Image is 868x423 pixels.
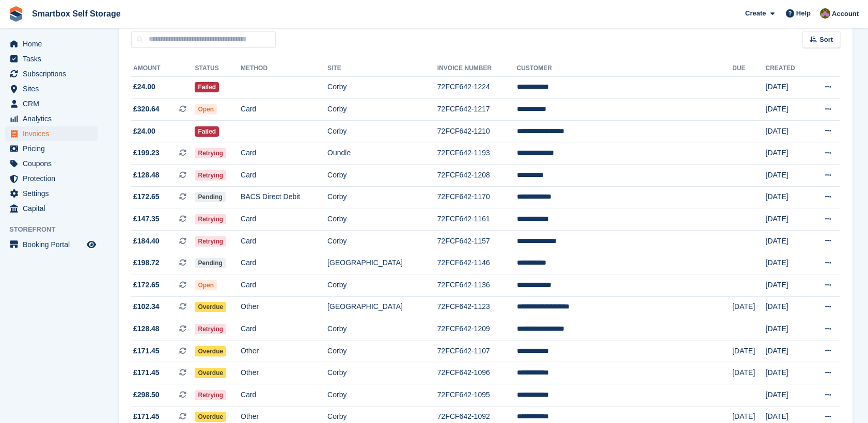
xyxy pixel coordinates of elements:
[241,60,327,77] th: Method
[241,296,327,318] td: Other
[241,165,327,187] td: Card
[195,280,217,290] span: Open
[241,274,327,297] td: Card
[327,165,437,187] td: Corby
[765,208,808,231] td: [DATE]
[437,362,517,384] td: 72FCF642-1096
[765,252,808,274] td: [DATE]
[133,389,160,400] span: £298.50
[195,214,226,224] span: Retrying
[437,99,517,121] td: 72FCF642-1217
[765,318,808,340] td: [DATE]
[5,201,98,216] a: menu
[5,156,98,171] a: menu
[9,224,103,235] span: Storefront
[85,238,98,251] a: Preview store
[327,384,437,406] td: Corby
[327,318,437,340] td: Corby
[241,208,327,231] td: Card
[5,186,98,201] a: menu
[133,280,160,290] span: £172.65
[327,274,437,297] td: Corby
[437,165,517,187] td: 72FCF642-1208
[820,8,830,19] img: Kayleigh Devlin
[23,37,85,51] span: Home
[819,35,833,45] span: Sort
[732,362,765,384] td: [DATE]
[437,274,517,297] td: 72FCF642-1136
[195,126,219,137] span: Failed
[832,9,859,19] span: Account
[241,340,327,362] td: Other
[133,214,160,224] span: £147.35
[437,318,517,340] td: 72FCF642-1209
[195,412,226,422] span: Overdue
[765,186,808,208] td: [DATE]
[133,148,160,158] span: £199.23
[437,208,517,231] td: 72FCF642-1161
[796,8,811,19] span: Help
[23,52,85,66] span: Tasks
[437,252,517,274] td: 72FCF642-1146
[327,142,437,165] td: Oundle
[8,6,24,22] img: stora-icon-8386f47178a22dfd0bd8f6a31ec36ba5ce8667c1dd55bd0f319d3a0aa187defe.svg
[133,104,160,115] span: £320.64
[5,126,98,141] a: menu
[241,318,327,340] td: Card
[195,82,219,92] span: Failed
[241,230,327,252] td: Card
[327,76,437,99] td: Corby
[133,170,160,181] span: £128.48
[5,52,98,66] a: menu
[131,60,195,77] th: Amount
[765,230,808,252] td: [DATE]
[23,82,85,96] span: Sites
[732,60,765,77] th: Due
[195,324,226,334] span: Retrying
[241,142,327,165] td: Card
[23,201,85,216] span: Capital
[23,96,85,111] span: CRM
[327,340,437,362] td: Corby
[5,141,98,156] a: menu
[133,236,160,247] span: £184.40
[437,60,517,77] th: Invoice Number
[195,236,226,247] span: Retrying
[765,340,808,362] td: [DATE]
[133,411,160,422] span: £171.45
[327,230,437,252] td: Corby
[765,296,808,318] td: [DATE]
[195,390,226,400] span: Retrying
[327,208,437,231] td: Corby
[195,368,226,378] span: Overdue
[732,296,765,318] td: [DATE]
[195,104,217,115] span: Open
[133,126,155,137] span: £24.00
[765,76,808,99] td: [DATE]
[133,191,160,202] span: £172.65
[5,111,98,126] a: menu
[765,120,808,142] td: [DATE]
[241,252,327,274] td: Card
[765,165,808,187] td: [DATE]
[327,252,437,274] td: [GEOGRAPHIC_DATA]
[23,126,85,141] span: Invoices
[133,323,160,334] span: £128.48
[437,296,517,318] td: 72FCF642-1123
[133,346,160,356] span: £171.45
[195,170,226,181] span: Retrying
[765,362,808,384] td: [DATE]
[195,346,226,356] span: Overdue
[765,60,808,77] th: Created
[5,171,98,186] a: menu
[5,82,98,96] a: menu
[241,362,327,384] td: Other
[437,384,517,406] td: 72FCF642-1095
[133,82,155,92] span: £24.00
[765,384,808,406] td: [DATE]
[765,274,808,297] td: [DATE]
[327,120,437,142] td: Corby
[327,296,437,318] td: [GEOGRAPHIC_DATA]
[23,111,85,126] span: Analytics
[195,302,226,312] span: Overdue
